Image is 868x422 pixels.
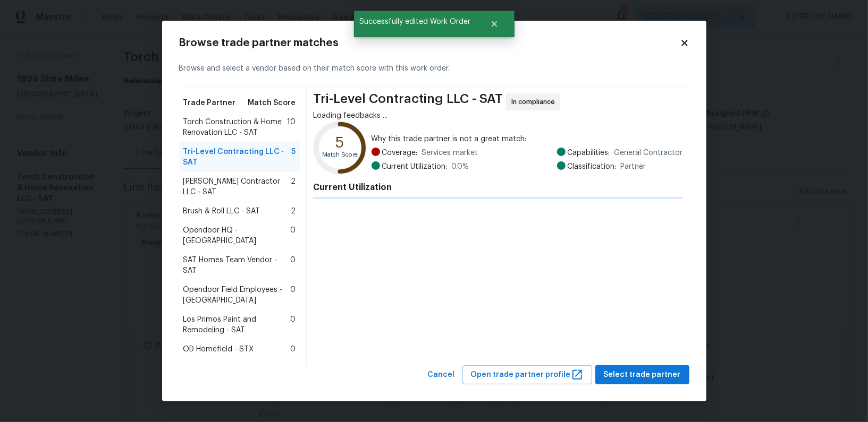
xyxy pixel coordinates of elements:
[382,161,448,172] span: Current Utilization:
[290,285,296,306] span: 0
[382,148,418,158] span: Coverage:
[183,147,292,168] span: Tri-Level Contracting LLC - SAT
[287,117,296,138] span: 10
[179,38,680,48] h2: Browse trade partner matches
[354,11,477,33] span: Successfully edited Work Order
[290,344,296,355] span: 0
[183,285,291,306] span: Opendoor Field Employees - [GEOGRAPHIC_DATA]
[291,206,296,217] span: 2
[248,98,296,108] span: Match Score
[471,368,584,382] span: Open trade partner profile
[183,176,291,197] span: [PERSON_NAME] Contractor LLC - SAT
[291,147,296,168] span: 5
[511,97,559,107] span: In compliance
[452,161,469,172] span: 0.0 %
[336,135,344,150] text: 5
[313,110,682,121] div: Loading feedbacks ...
[183,98,236,108] span: Trade Partner
[183,314,291,335] span: Los Primos Paint and Remodeling - SAT
[183,255,291,276] span: SAT Homes Team Vendor - SAT
[183,206,260,217] span: Brush & Roll LLC - SAT
[290,225,296,246] span: 0
[604,368,681,382] span: Select trade partner
[568,148,610,158] span: Capabilities:
[428,368,455,382] span: Cancel
[372,134,683,144] span: Why this trade partner is not a great match:
[424,365,459,385] button: Cancel
[323,152,358,158] text: Match Score
[179,50,689,87] div: Browse and select a vendor based on their match score with this work order.
[183,225,291,246] span: Opendoor HQ - [GEOGRAPHIC_DATA]
[290,255,296,276] span: 0
[477,13,512,35] button: Close
[621,161,646,172] span: Partner
[291,176,296,197] span: 2
[313,182,682,193] h4: Current Utilization
[462,365,592,385] button: Open trade partner profile
[183,117,288,138] span: Torch Construction & Home Renovation LLC - SAT
[568,161,617,172] span: Classification:
[183,344,254,355] span: OD Homefield - STX
[614,148,683,158] span: General Contractor
[313,93,503,110] span: Tri-Level Contracting LLC - SAT
[422,148,478,158] span: Services market
[290,314,296,335] span: 0
[595,365,689,385] button: Select trade partner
